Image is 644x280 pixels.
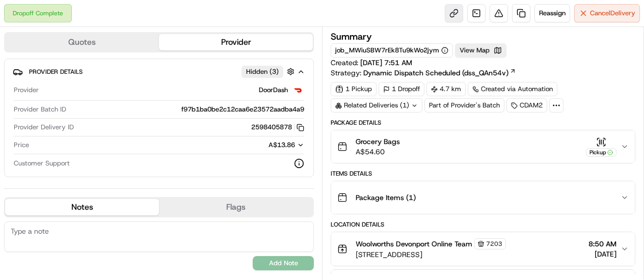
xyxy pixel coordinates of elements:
button: Reassign [534,4,570,22]
span: Hidden ( 3 ) [246,67,279,76]
button: Notes [5,199,159,215]
button: Pickup [586,137,616,157]
span: Customer Support [14,159,70,168]
span: Price [14,141,29,150]
div: 1 Pickup [331,82,377,96]
img: doordash_logo_v2.png [292,84,304,96]
button: Package Items (1) [331,181,635,214]
button: Provider DetailsHidden (3) [13,63,305,80]
button: job_MWiuSBW7rEk8Tu9kWo2jym [335,46,448,55]
div: Items Details [331,170,635,178]
button: Provider [159,34,313,50]
div: Location Details [331,220,635,229]
span: A$13.86 [269,141,295,149]
button: CancelDelivery [574,4,640,22]
button: Flags [159,199,313,215]
a: Dynamic Dispatch Scheduled (dss_QAn54v) [363,68,516,78]
span: [DATE] [588,249,616,259]
span: [DATE] 7:51 AM [360,58,412,67]
button: Woolworths Devonport Online Team7203[STREET_ADDRESS]8:50 AM[DATE] [331,232,635,266]
span: DoorDash [259,86,288,95]
button: Hidden (3) [242,65,297,78]
span: Provider Batch ID [14,105,66,114]
span: Provider [14,86,39,95]
span: f97b1ba0be2c12caa6e23572aadba4a9 [181,105,304,114]
div: Package Details [331,119,635,127]
span: Grocery Bags [356,136,400,147]
span: Created: [331,58,412,68]
span: Cancel Delivery [590,9,635,18]
span: Package Items ( 1 ) [356,192,416,203]
div: Pickup [586,148,616,157]
button: 2598405878 [251,123,304,132]
div: 4.7 km [426,82,466,96]
div: 1 Dropoff [379,82,424,96]
span: 8:50 AM [588,239,616,249]
span: 7203 [486,240,502,248]
div: Related Deliveries (1) [331,98,422,113]
span: Provider Delivery ID [14,123,74,132]
span: A$54.60 [356,147,400,157]
div: CDAM2 [506,98,547,113]
a: Created via Automation [468,82,557,96]
span: Dynamic Dispatch Scheduled (dss_QAn54v) [363,68,508,78]
button: A$13.86 [214,141,304,150]
div: Strategy: [331,68,516,78]
h3: Summary [331,32,372,41]
button: Grocery BagsA$54.60Pickup [331,130,635,163]
span: Provider Details [29,68,83,76]
span: Reassign [539,9,566,18]
span: Woolworths Devonport Online Team [356,239,472,249]
button: Quotes [5,34,159,50]
span: [STREET_ADDRESS] [356,249,506,260]
button: View Map [455,43,506,58]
